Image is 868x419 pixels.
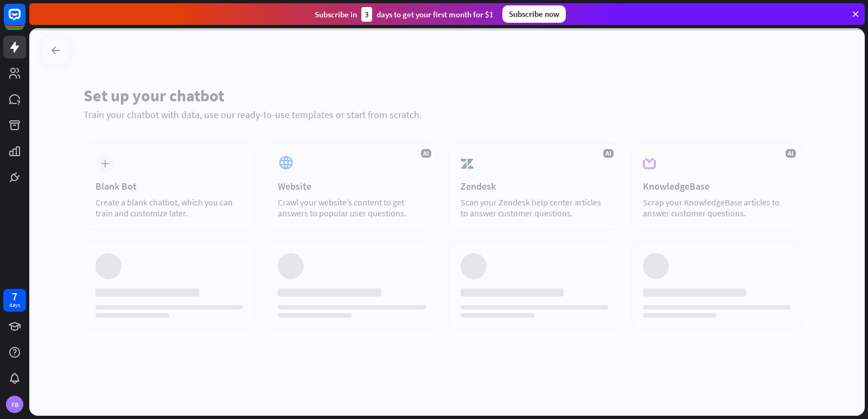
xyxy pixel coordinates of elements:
a: 7 days [3,289,26,312]
div: days [9,301,20,309]
div: Subscribe now [502,5,566,23]
div: 3 [361,7,372,22]
div: FB [6,396,23,413]
div: Subscribe in days to get your first month for $1 [315,7,494,22]
div: 7 [12,292,17,301]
